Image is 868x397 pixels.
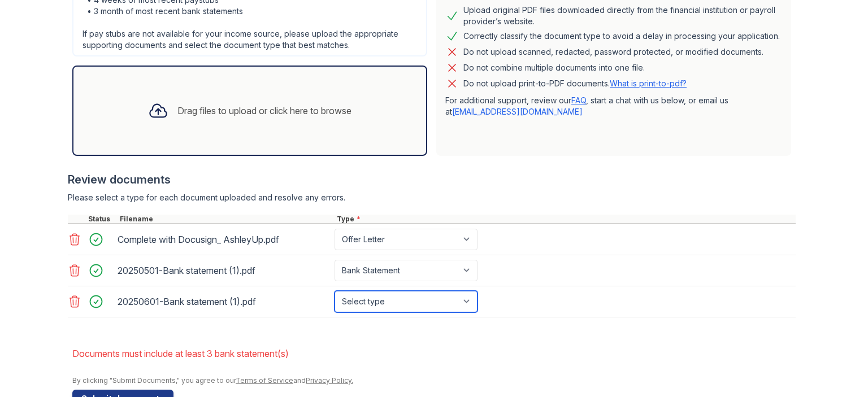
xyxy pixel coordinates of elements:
[68,192,796,203] div: Please select a type for each document uploaded and resolve any errors.
[177,104,351,117] div: Drag files to upload or click here to browse
[463,45,763,59] div: Do not upload scanned, redacted, password protected, or modified documents.
[452,107,583,116] a: [EMAIL_ADDRESS][DOMAIN_NAME]
[72,376,796,385] div: By clicking "Submit Documents," you agree to our and
[463,61,645,75] div: Do not combine multiple documents into one file.
[118,261,330,280] div: 20250501-Bank statement (1).pdf
[86,215,118,224] div: Status
[463,78,687,89] p: Do not upload print-to-PDF documents.
[118,230,330,248] div: Complete with Docusign_ AshleyUp.pdf
[236,376,293,385] a: Terms of Service
[571,95,586,105] a: FAQ
[463,29,780,43] div: Correctly classify the document type to avoid a delay in processing your application.
[118,215,335,224] div: Filename
[72,342,796,365] li: Documents must include at least 3 bank statement(s)
[335,215,796,224] div: Type
[118,293,330,311] div: 20250601-Bank statement (1).pdf
[306,376,353,385] a: Privacy Policy.
[610,78,687,88] a: What is print-to-pdf?
[463,5,782,27] div: Upload original PDF files downloaded directly from the financial institution or payroll provider’...
[445,95,782,117] p: For additional support, review our , start a chat with us below, or email us at
[68,172,796,187] div: Review documents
